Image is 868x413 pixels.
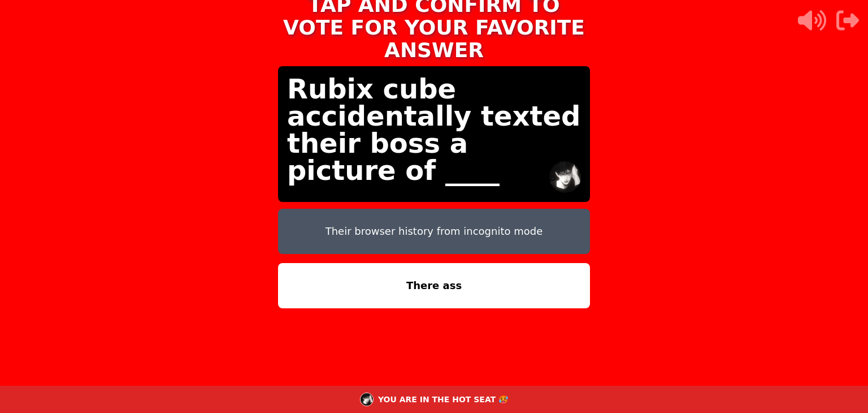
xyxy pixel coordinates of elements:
img: Hot seat player [360,393,374,406]
p: Rubix cube accidentally texted their boss a picture of ____ [287,75,581,184]
button: Their browser history from incognito mode [278,209,590,254]
button: There ass [278,263,590,308]
img: hot seat user avatar [549,161,581,193]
